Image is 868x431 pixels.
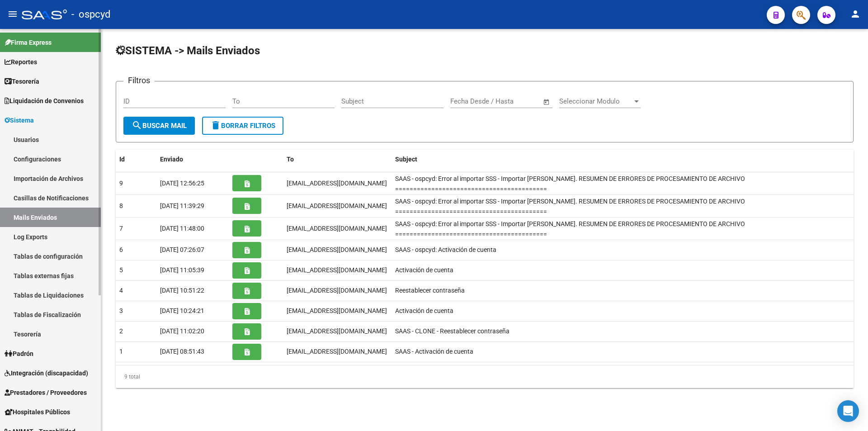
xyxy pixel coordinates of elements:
[287,156,294,163] span: To
[488,97,532,105] input: End date
[160,287,204,294] span: [DATE] 10:51:22
[160,225,204,232] span: [DATE] 11:48:00
[5,349,33,359] span: Padrón
[116,44,260,57] span: SISTEMA -> Mails Enviados
[5,96,84,106] span: Liquidación de Convenios
[395,307,453,314] span: Activación de cuenta
[287,225,387,232] span: eventos@saas.com.ar
[850,9,861,19] mat-icon: person
[119,225,123,232] span: 7
[395,156,417,163] span: Subject
[119,180,123,187] span: 9
[119,266,123,274] span: 5
[287,180,387,187] span: eventos@saas.com.ar
[395,220,745,238] span: SAAS - ospcyd: Error al importar SSS - Importar RG Altas. RESUMEN DE ERRORES DE PROCESAMIENTO DE ...
[283,150,392,169] datatable-header-cell: To
[160,246,204,253] span: [DATE] 07:26:07
[837,400,859,422] div: Open Intercom Messenger
[160,348,204,355] span: [DATE] 08:51:43
[5,368,88,378] span: Integración (discapacidad)
[287,287,387,294] span: soporte@unioncargaydescarga.org
[392,150,854,169] datatable-header-cell: Subject
[119,156,125,163] span: Id
[559,97,632,105] span: Seleccionar Modulo
[5,76,39,86] span: Tesorería
[395,175,745,193] span: SAAS - ospcyd: Error al importar SSS - Importar RG Altas. RESUMEN DE ERRORES DE PROCESAMIENTO DE ...
[5,38,52,47] span: Firma Express
[119,202,123,209] span: 8
[71,5,110,24] span: - ospcyd
[160,327,204,335] span: [DATE] 11:02:20
[395,348,473,355] span: SAAS - Activación de cuenta
[5,407,70,417] span: Hospitales Públicos
[287,307,387,314] span: soporte@unioncargaydescarga.org
[395,287,465,294] span: Reestablecer contraseña
[5,115,34,125] span: Sistema
[119,327,123,335] span: 2
[395,198,745,215] span: SAAS - ospcyd: Error al importar SSS - Importar RG Altas. RESUMEN DE ERRORES DE PROCESAMIENTO DE ...
[287,246,387,253] span: fiscalizacion@averamp.com.ar
[287,266,387,274] span: recursoshumanoscyd@gmail.com
[160,156,183,163] span: Enviado
[5,388,87,398] span: Prestadores / Proveedores
[450,97,480,105] input: Start date
[160,266,204,274] span: [DATE] 11:05:39
[287,202,387,209] span: eventos@saas.com.ar
[119,348,123,355] span: 1
[210,122,275,130] span: Borrar Filtros
[395,327,509,335] span: SAAS - CLONE - Reestablecer contraseña
[160,307,204,314] span: [DATE] 10:24:21
[202,117,283,135] button: Borrar Filtros
[287,348,387,355] span: camila@saas.com.ar
[395,246,496,253] span: SAAS - ospcyd: Activación de cuenta
[132,122,187,130] span: Buscar Mail
[116,365,854,388] div: 9 total
[116,150,156,169] datatable-header-cell: Id
[210,120,221,131] mat-icon: delete
[132,120,142,131] mat-icon: search
[160,202,204,209] span: [DATE] 11:39:29
[123,117,195,135] button: Buscar Mail
[287,327,387,335] span: soporte@saas.com.ar
[5,57,37,67] span: Reportes
[156,150,229,169] datatable-header-cell: Enviado
[119,246,123,253] span: 6
[395,266,453,274] span: Activación de cuenta
[119,307,123,314] span: 3
[119,287,123,294] span: 4
[160,180,204,187] span: [DATE] 12:56:25
[542,97,552,107] button: Open calendar
[7,9,18,19] mat-icon: menu
[123,74,155,87] h3: Filtros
